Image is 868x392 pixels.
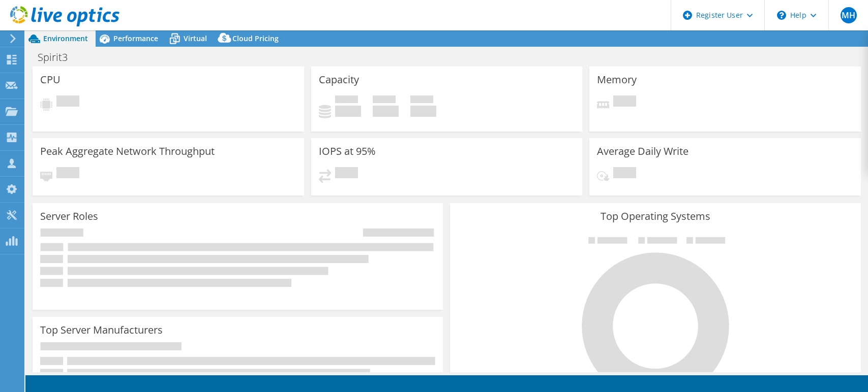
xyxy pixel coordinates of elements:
h3: Memory [597,74,637,85]
h3: IOPS at 95% [319,146,376,157]
h3: Capacity [319,74,359,85]
svg: \n [777,11,786,20]
h3: CPU [40,74,61,85]
span: Cloud Pricing [232,34,279,43]
h3: Server Roles [40,211,98,222]
span: Used [335,95,358,106]
span: MH [841,7,857,23]
h4: 0 GiB [373,106,399,117]
h3: Top Server Manufacturers [40,324,163,336]
span: Environment [43,34,88,43]
h4: 0 GiB [410,106,436,117]
span: Performance [113,34,158,43]
h4: 0 GiB [335,106,361,117]
span: Pending [613,95,636,109]
span: Total [410,95,433,106]
span: Free [373,95,396,106]
h3: Top Operating Systems [458,211,853,222]
h3: Average Daily Write [597,146,689,157]
span: Pending [56,95,79,109]
span: Virtual [184,34,207,43]
span: Pending [335,167,358,181]
span: Pending [56,167,79,181]
h3: Peak Aggregate Network Throughput [40,146,215,157]
h1: Spirit3 [33,52,83,63]
span: Pending [613,167,636,181]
